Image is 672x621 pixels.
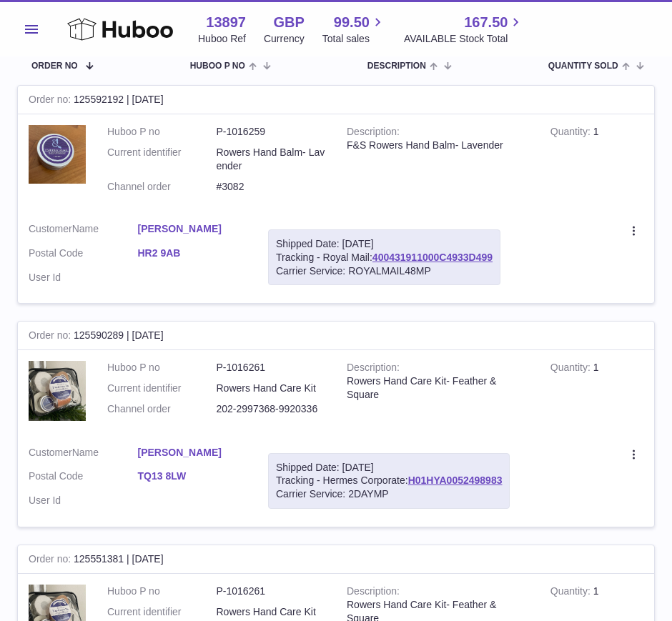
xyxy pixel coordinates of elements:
span: Customer [29,223,72,234]
div: Shipped Date: [DATE] [276,237,493,251]
a: HR2 9AB [138,247,247,260]
dt: Current identifier [107,146,217,173]
dd: P-1016261 [217,585,326,598]
dt: Huboo P no [107,361,217,374]
dd: 202-2997368-9920336 [217,402,326,416]
strong: GBP [273,13,304,32]
span: Quantity Sold [548,61,618,71]
div: Shipped Date: [DATE] [276,461,502,475]
strong: Quantity [550,585,593,600]
div: Huboo Ref [198,32,246,46]
div: Carrier Service: 2DAYMP [276,487,502,501]
span: 99.50 [334,13,370,32]
div: Carrier Service: ROYALMAIL48MP [276,264,493,278]
div: Currency [264,32,305,46]
span: 167.50 [464,13,508,32]
strong: Quantity [550,126,593,141]
dt: Channel order [107,402,217,416]
span: Total sales [322,32,386,46]
strong: Description [347,585,400,600]
div: 125592192 | [DATE] [18,86,654,114]
img: il_fullxfull.5886853711_7eth.jpg [29,125,86,184]
dd: P-1016259 [217,125,326,139]
a: H01HYA0052498983 [408,475,503,486]
img: il_fullxfull.5603997955_dj5x.jpg [29,361,86,420]
a: 167.50 AVAILABLE Stock Total [404,13,525,46]
span: Order No [31,61,78,71]
dt: Name [29,222,138,239]
dt: Huboo P no [107,585,217,598]
strong: Order no [29,329,74,344]
dt: User Id [29,494,138,507]
dt: Current identifier [107,382,217,395]
span: Description [367,61,426,71]
span: AVAILABLE Stock Total [404,32,525,46]
div: Tracking - Hermes Corporate: [268,453,510,510]
div: Tracking - Royal Mail: [268,229,500,286]
dt: Huboo P no [107,125,217,139]
dd: Rowers Hand Care Kit [217,605,326,619]
a: 400431911000C4933D499 [372,252,493,263]
div: 125551381 | [DATE] [18,545,654,574]
dt: Current identifier [107,605,217,619]
dd: #3082 [217,180,326,194]
strong: Order no [29,553,74,568]
td: 1 [540,350,654,434]
a: TQ13 8LW [138,470,247,483]
strong: Order no [29,94,74,109]
dt: Postal Code [29,470,138,487]
strong: 13897 [206,13,246,32]
strong: Quantity [550,362,593,377]
dt: Name [29,446,138,463]
strong: Description [347,362,400,377]
td: 1 [540,114,654,212]
dt: Postal Code [29,247,138,264]
dd: Rowers Hand Care Kit [217,382,326,395]
a: [PERSON_NAME] [138,446,247,459]
a: 99.50 Total sales [322,13,386,46]
dt: User Id [29,271,138,284]
span: Huboo P no [190,61,245,71]
dt: Channel order [107,180,217,194]
a: [PERSON_NAME] [138,222,247,236]
dd: Rowers Hand Balm- Lavender [217,146,326,173]
span: Customer [29,447,72,458]
dd: P-1016261 [217,361,326,374]
div: 125590289 | [DATE] [18,322,654,350]
strong: Description [347,126,400,141]
div: F&S Rowers Hand Balm- Lavender [347,139,529,152]
div: Rowers Hand Care Kit- Feather & Square [347,374,529,402]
